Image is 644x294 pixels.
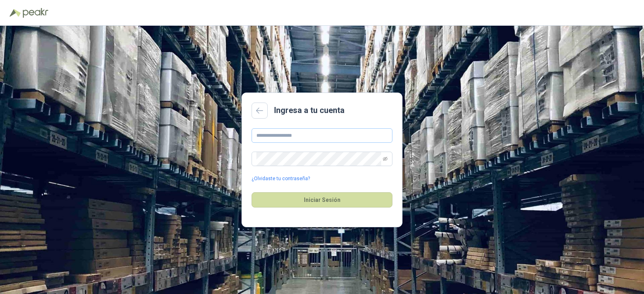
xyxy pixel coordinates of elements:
img: Logo [10,9,21,17]
a: ¿Olvidaste tu contraseña? [252,175,310,183]
h2: Ingresa a tu cuenta [274,104,345,117]
img: Peakr [23,8,48,18]
button: Iniciar Sesión [252,192,392,208]
span: eye-invisible [383,156,388,161]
